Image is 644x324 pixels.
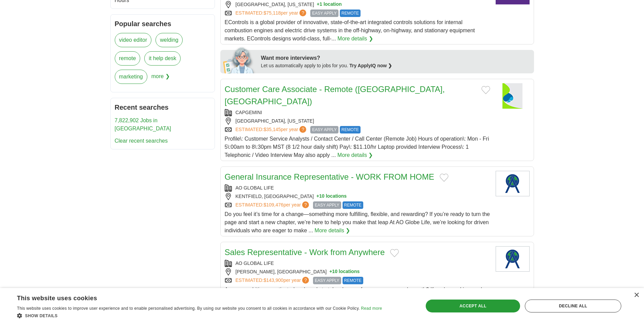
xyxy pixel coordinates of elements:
a: ESTIMATED:$75,118per year? [236,10,308,17]
span: Do you feel it’s time for a change—something more fulfilling, flexible, and rewarding? If you’re ... [225,211,490,233]
span: ? [302,201,309,208]
img: Company logo [496,171,530,196]
a: ESTIMATED:$143,900per year? [236,277,311,284]
span: + [316,193,319,200]
span: $109,476 [263,202,283,208]
span: + [317,1,319,8]
button: Add to favorite jobs [390,249,399,257]
a: 7,822,902 Jobs in [GEOGRAPHIC_DATA] [115,118,171,131]
span: ? [299,10,306,16]
a: marketing [115,70,147,84]
img: Company logo [496,246,530,272]
div: [PERSON_NAME], [GEOGRAPHIC_DATA] [225,268,490,275]
button: +10 locations [316,193,347,200]
span: $143,900 [263,277,283,283]
span: $35,145 [263,127,281,132]
button: Add to favorite jobs [440,174,448,182]
button: +1 location [317,1,342,8]
div: AO GLOBAL LIFE [225,184,490,192]
a: General Insurance Representative - WORK FROM HOME [225,172,435,181]
span: EASY APPLY [310,126,338,133]
span: REMOTE [340,10,361,17]
div: Let us automatically apply to jobs for you. [261,62,530,69]
span: Profile\: Customer Service Analysts / Contact Center / Call Center (Remote Job) Hours of operatio... [225,136,489,158]
span: EASY APPLY [310,10,338,17]
span: $75,118 [263,10,281,16]
span: REMOTE [343,201,363,209]
h2: Recent searches [115,102,210,112]
div: [GEOGRAPHIC_DATA], [US_STATE] [225,1,490,8]
div: [GEOGRAPHIC_DATA], [US_STATE] [225,118,490,125]
h2: Popular searches [115,19,210,29]
span: more ❯ [151,70,170,88]
a: More details ❯ [337,151,373,159]
span: REMOTE [340,126,361,133]
a: Clear recent searches [115,138,168,144]
a: CAPGEMINI [236,110,262,115]
div: Show details [17,312,382,319]
a: Sales Representative - Work from Anywhere [225,248,385,257]
span: Are you ambitious, motivated and ready to take charge of your own personal growth? If you’re seek... [225,287,485,309]
span: REMOTE [343,277,363,284]
a: it help desk [144,51,181,66]
div: Accept all [426,300,520,312]
span: + [329,268,332,275]
div: Close [634,293,639,298]
span: EASY APPLY [313,201,341,209]
a: Customer Care Associate - Remote ([GEOGRAPHIC_DATA], [GEOGRAPHIC_DATA]) [225,85,445,106]
div: Want more interviews? [261,54,530,62]
span: EControls is a global provider of innovative, state-of-the-art integrated controls solutions for ... [225,19,475,41]
div: Decline all [525,300,621,312]
a: video editor [115,33,152,47]
span: ? [302,277,309,284]
button: Add to favorite jobs [481,86,490,94]
span: Show details [25,313,58,318]
img: apply-iq-scientist.png [223,46,256,73]
div: KENTFIELD, [GEOGRAPHIC_DATA] [225,193,490,200]
div: AO GLOBAL LIFE [225,260,490,267]
img: Capgemini logo [496,83,530,109]
div: This website uses cookies [17,292,365,302]
a: ESTIMATED:$35,145per year? [236,126,308,133]
a: welding [155,33,183,47]
span: EASY APPLY [313,277,341,284]
a: More details ❯ [337,35,373,43]
span: This website uses cookies to improve user experience and to enable personalised advertising. By u... [17,306,360,311]
a: remote [115,51,141,66]
a: Try ApplyIQ now ❯ [349,63,392,68]
span: ? [299,126,306,133]
a: More details ❯ [315,227,350,235]
a: Read more, opens a new window [361,306,382,311]
a: ESTIMATED:$109,476per year? [236,201,311,209]
button: +10 locations [329,268,360,275]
